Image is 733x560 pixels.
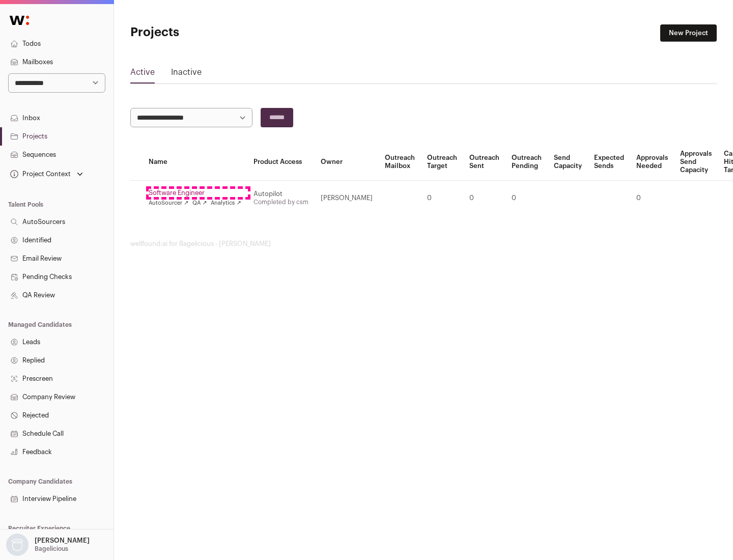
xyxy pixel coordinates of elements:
[421,144,463,181] th: Outreach Target
[130,240,717,248] footer: wellfound:ai for Bagelicious - [PERSON_NAME]
[130,66,155,82] a: Active
[192,199,207,207] a: QA ↗
[505,144,548,181] th: Outreach Pending
[315,181,379,216] td: [PERSON_NAME]
[630,144,674,181] th: Approvals Needed
[6,534,29,556] img: nopic.png
[674,144,718,181] th: Approvals Send Capacity
[247,144,315,181] th: Product Access
[8,167,85,181] button: Open dropdown
[463,144,505,181] th: Outreach Sent
[35,537,90,545] p: [PERSON_NAME]
[4,10,35,31] img: Wellfound
[253,190,308,198] div: Autopilot
[660,24,717,42] a: New Project
[149,189,241,197] a: Software Engineer
[588,144,630,181] th: Expected Sends
[8,170,71,178] div: Project Context
[4,534,92,556] button: Open dropdown
[35,545,68,553] p: Bagelicious
[548,144,588,181] th: Send Capacity
[463,181,505,216] td: 0
[505,181,548,216] td: 0
[253,199,308,205] a: Completed by csm
[630,181,674,216] td: 0
[315,144,379,181] th: Owner
[211,199,241,207] a: Analytics ↗
[149,199,188,207] a: AutoSourcer ↗
[421,181,463,216] td: 0
[143,144,247,181] th: Name
[171,66,202,82] a: Inactive
[130,24,326,41] h1: Projects
[379,144,421,181] th: Outreach Mailbox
